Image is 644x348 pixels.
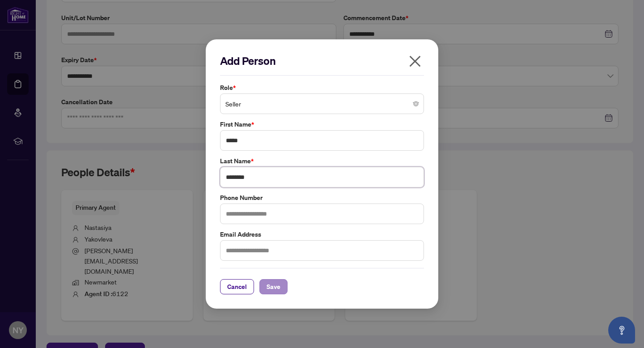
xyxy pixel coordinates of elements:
[220,279,254,294] button: Cancel
[225,95,419,112] span: Seller
[220,83,424,93] label: Role
[220,229,424,239] label: Email Address
[227,280,247,294] span: Cancel
[413,101,419,106] span: close-circle
[408,54,422,68] span: close
[220,193,424,203] label: Phone Number
[259,279,288,294] button: Save
[267,280,280,294] span: Save
[220,54,424,68] h2: Add Person
[220,119,424,129] label: First Name
[608,317,635,344] button: Open asap
[220,156,424,166] label: Last Name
